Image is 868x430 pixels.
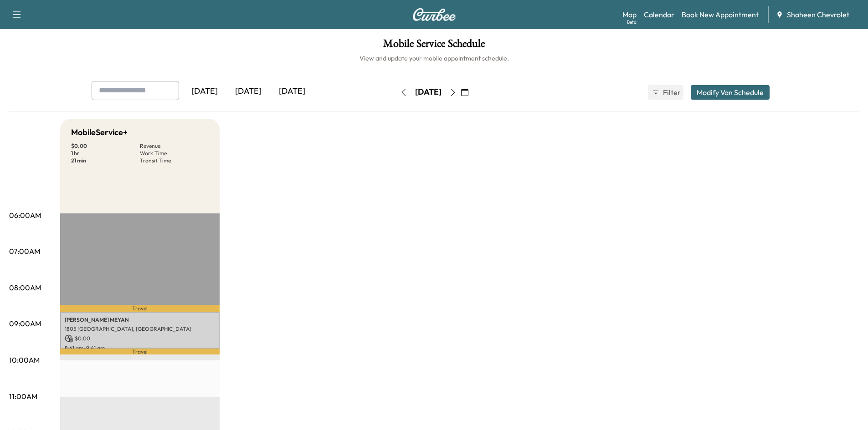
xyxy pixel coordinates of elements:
div: Beta [627,19,637,25]
h1: Mobile Service Schedule [9,38,859,54]
p: $ 0.00 [71,142,140,150]
a: Calendar [644,9,674,20]
p: Revenue [140,142,209,150]
button: Modify Van Schedule [691,85,770,100]
p: 8:41 am - 9:41 am [65,344,215,352]
a: Book New Appointment [682,9,759,20]
p: Work Time [140,150,209,157]
a: MapBeta [622,9,637,20]
p: 09:00AM [9,318,41,329]
p: $ 0.00 [65,334,215,343]
p: Travel [60,305,220,312]
div: [DATE] [415,86,442,98]
p: Travel [60,349,220,354]
div: [DATE] [226,81,270,102]
div: [DATE] [270,81,314,102]
p: 21 min [71,157,140,164]
p: 1 hr [71,150,140,157]
button: Filter [648,85,683,100]
p: 1805 [GEOGRAPHIC_DATA], [GEOGRAPHIC_DATA] [65,325,215,333]
p: Transit Time [140,157,209,164]
p: [PERSON_NAME] MEYAN [65,316,215,324]
span: Shaheen Chevrolet [787,9,849,20]
img: Curbee Logo [412,8,456,21]
p: 11:00AM [9,391,37,402]
div: [DATE] [183,81,226,102]
span: Filter [663,87,679,98]
p: 08:00AM [9,282,41,293]
p: 07:00AM [9,246,40,257]
p: 10:00AM [9,354,40,365]
h5: MobileService+ [71,126,128,139]
h6: View and update your mobile appointment schedule. [9,54,859,63]
p: 06:00AM [9,210,41,221]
